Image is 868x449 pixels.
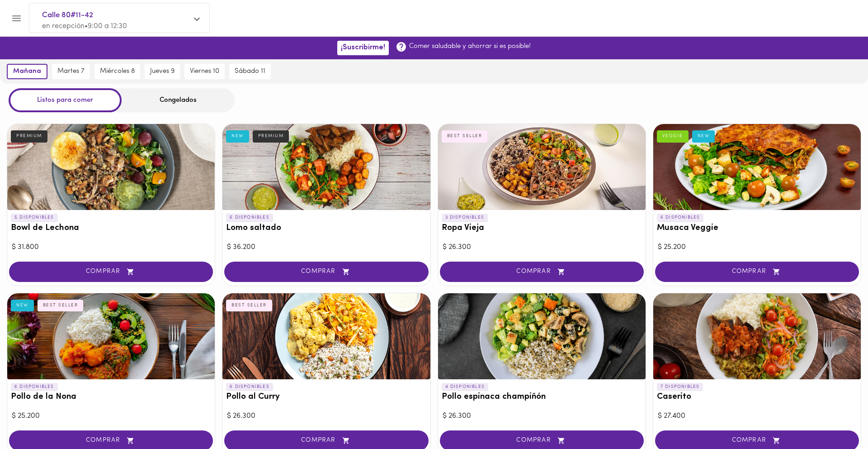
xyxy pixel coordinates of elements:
[442,130,488,142] div: BEST SELLER
[7,124,215,210] div: Bowl de Lechona
[657,383,703,391] p: 7 DISPONIBLES
[409,42,531,51] p: Comer saludable y ahorrar si es posible!
[226,214,273,222] p: 6 DISPONIBLES
[224,262,428,282] button: COMPRAR
[438,124,646,210] div: Ropa Vieja
[11,214,58,222] p: 5 DISPONIBLES
[442,392,642,402] h3: Pollo espinaca champiñón
[236,437,417,444] span: COMPRAR
[226,392,426,402] h3: Pollo al Curry
[150,67,175,76] span: jueves 9
[42,10,188,21] span: Calle 80#11-42
[11,392,211,402] h3: Pollo de la Nona
[20,437,202,444] span: COMPRAR
[12,411,210,421] div: $ 25.200
[13,67,41,76] span: mañana
[226,300,272,311] div: BEST SELLER
[57,67,85,76] span: martes 7
[235,67,265,76] span: sábado 11
[9,88,122,112] div: Listos para comer
[451,437,632,444] span: COMPRAR
[12,242,210,253] div: $ 31.800
[7,293,215,379] div: Pollo de la Nona
[692,130,715,142] div: NEW
[222,124,430,210] div: Lomo saltado
[337,41,389,55] button: ¡Suscribirme!
[666,268,848,276] span: COMPRAR
[11,383,58,391] p: 6 DISPONIBLES
[341,43,385,52] span: ¡Suscribirme!
[816,396,859,440] iframe: Messagebird Livechat Widget
[657,224,857,233] h3: Musaca Veggie
[666,437,848,444] span: COMPRAR
[5,7,28,29] button: Menu
[94,64,140,79] button: miércoles 8
[440,262,644,282] button: COMPRAR
[20,268,202,276] span: COMPRAR
[42,23,127,30] span: en recepción • 9:00 a 12:30
[657,214,704,222] p: 6 DISPONIBLES
[657,392,857,402] h3: Caserito
[122,88,235,112] div: Congelados
[653,124,861,210] div: Musaca Veggie
[438,293,646,379] div: Pollo espinaca champiñón
[443,242,641,253] div: $ 26.300
[657,130,689,142] div: VEGGIE
[226,130,249,142] div: NEW
[7,64,47,79] button: mañana
[145,64,180,79] button: jueves 9
[11,224,211,233] h3: Bowl de Lechona
[227,411,425,421] div: $ 26.300
[442,224,642,233] h3: Ropa Vieja
[52,64,90,79] button: martes 7
[451,268,632,276] span: COMPRAR
[229,64,271,79] button: sábado 11
[253,130,289,142] div: PREMIUM
[184,64,225,79] button: viernes 10
[100,67,135,76] span: miércoles 8
[11,300,34,311] div: NEW
[442,214,488,222] p: 3 DISPONIBLES
[655,262,859,282] button: COMPRAR
[236,268,417,276] span: COMPRAR
[658,411,856,421] div: $ 27.400
[222,293,430,379] div: Pollo al Curry
[443,411,641,421] div: $ 26.300
[442,383,489,391] p: 4 DISPONIBLES
[658,242,856,253] div: $ 25.200
[653,293,861,379] div: Caserito
[226,224,426,233] h3: Lomo saltado
[11,130,47,142] div: PREMIUM
[190,67,219,76] span: viernes 10
[9,262,213,282] button: COMPRAR
[38,300,84,311] div: BEST SELLER
[227,242,425,253] div: $ 36.200
[226,383,273,391] p: 6 DISPONIBLES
